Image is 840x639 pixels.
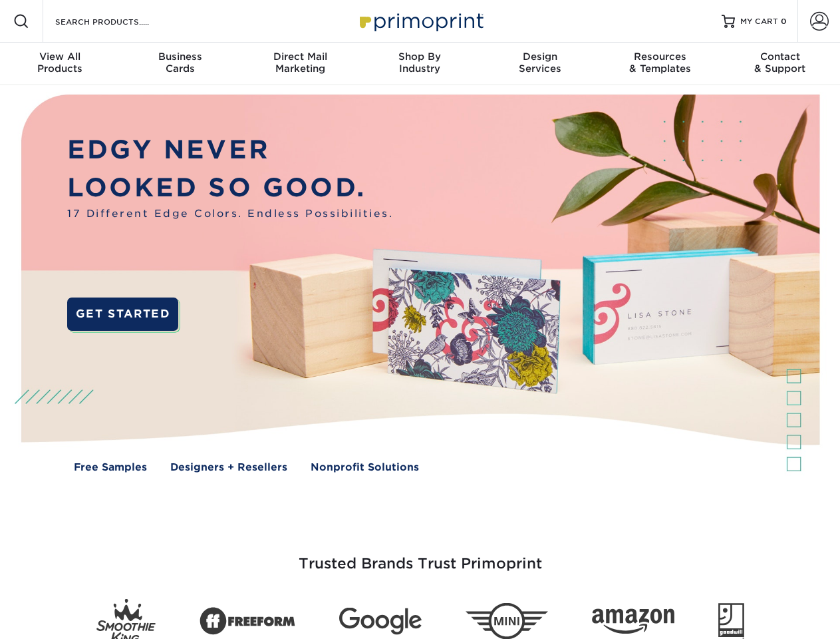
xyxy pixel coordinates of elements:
div: Cards [120,51,239,75]
div: Marketing [240,51,360,75]
div: Services [480,51,600,75]
a: Designers + Resellers [170,460,287,475]
a: Contact& Support [720,43,840,85]
div: Industry [360,51,480,75]
img: Goodwill [718,603,744,639]
a: Free Samples [74,460,147,475]
a: DesignServices [480,43,600,85]
span: Resources [600,51,720,63]
a: Resources& Templates [600,43,720,85]
span: Direct Mail [240,51,360,63]
span: Design [480,51,600,63]
span: Shop By [360,51,480,63]
span: 0 [781,17,787,26]
a: GET STARTED [67,298,178,331]
a: BusinessCards [120,43,239,85]
span: Business [120,51,239,63]
a: Nonprofit Solutions [311,460,419,475]
div: & Templates [600,51,720,75]
div: & Support [720,51,840,75]
p: EDGY NEVER [67,131,393,169]
a: Direct MailMarketing [240,43,360,85]
span: Contact [720,51,840,63]
img: Amazon [592,609,674,634]
input: SEARCH PRODUCTS..... [54,13,184,29]
h3: Trusted Brands Trust Primoprint [31,523,809,588]
img: Primoprint [354,7,487,35]
p: LOOKED SO GOOD. [67,169,393,207]
span: MY CART [740,16,778,27]
span: 17 Different Edge Colors. Endless Possibilities. [67,206,393,222]
a: Shop ByIndustry [360,43,480,85]
img: Google [339,608,422,635]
